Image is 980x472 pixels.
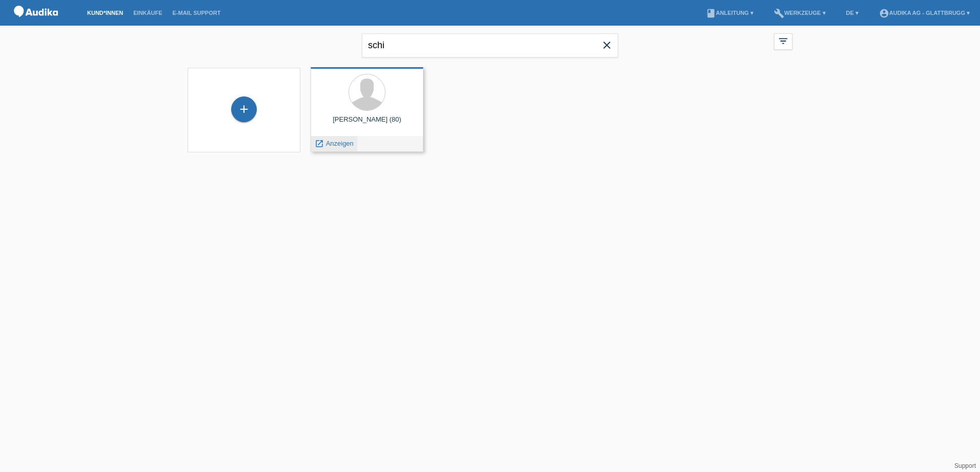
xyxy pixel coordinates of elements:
i: account_circle [879,8,889,18]
input: Suche... [362,33,618,57]
a: Support [954,462,976,469]
i: launch [315,139,324,148]
div: Kund*in hinzufügen [232,101,256,118]
a: Einkäufe [128,10,167,16]
a: POS — MF Group [10,20,62,28]
a: buildWerkzeuge ▾ [769,10,831,16]
i: close [601,39,613,51]
a: E-Mail Support [168,10,226,16]
a: DE ▾ [841,10,864,16]
span: Anzeigen [326,140,354,147]
a: account_circleAudika AG - Glattbrugg ▾ [874,10,975,16]
div: [PERSON_NAME] (80) [319,115,415,132]
i: book [706,8,716,18]
i: filter_list [778,35,789,47]
i: build [774,8,784,18]
a: launch Anzeigen [315,140,354,147]
a: Kund*innen [82,10,128,16]
a: bookAnleitung ▾ [701,10,759,16]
